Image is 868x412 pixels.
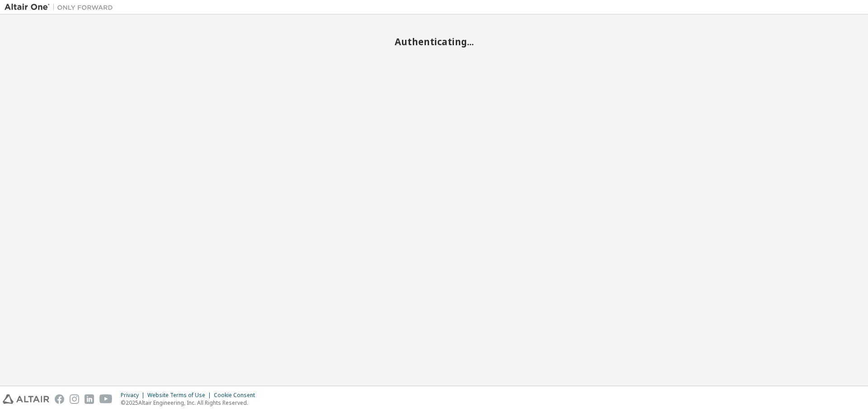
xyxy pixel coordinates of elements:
h2: Authenticating... [5,36,863,47]
p: © 2025 Altair Engineering, Inc. All Rights Reserved. [121,399,260,407]
img: youtube.svg [99,394,113,404]
img: Altair One [5,3,118,12]
img: instagram.svg [70,394,79,404]
img: linkedin.svg [85,394,94,404]
img: altair_logo.svg [3,394,49,404]
div: Cookie Consent [214,392,260,399]
img: facebook.svg [55,394,64,404]
div: Privacy [121,392,147,399]
div: Website Terms of Use [147,392,214,399]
